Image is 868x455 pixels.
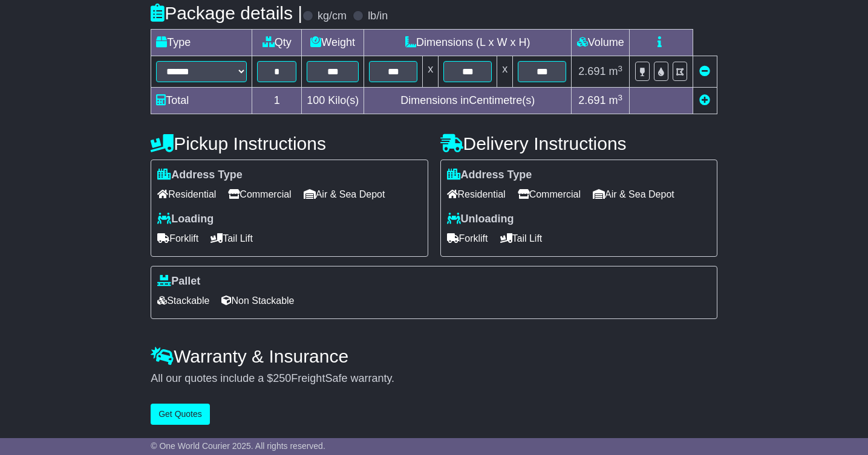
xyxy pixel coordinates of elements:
label: kg/cm [318,10,347,23]
label: Unloading [447,213,514,226]
a: Remove this item [699,65,710,77]
span: Air & Sea Depot [593,185,674,204]
label: Loading [157,213,214,226]
label: Pallet [157,275,200,288]
span: 2.691 [578,94,605,106]
span: Tail Lift [210,229,253,248]
label: Address Type [157,169,243,182]
span: © One World Courier 2025. All rights reserved. [151,441,325,451]
span: Tail Lift [500,229,543,248]
span: m [609,65,622,77]
td: 1 [252,88,302,114]
span: Air & Sea Depot [304,185,385,204]
td: Kilo(s) [302,88,364,114]
button: Get Quotes [151,404,210,425]
td: Volume [572,30,630,56]
td: Dimensions in Centimetre(s) [364,88,572,114]
span: 250 [273,372,291,384]
td: x [497,56,513,88]
label: Address Type [447,169,532,182]
span: 100 [307,94,325,106]
h4: Package details | [151,3,302,23]
div: All our quotes include a $ FreightSafe warranty. [151,372,717,386]
span: Non Stackable [221,291,294,310]
sup: 3 [618,64,622,73]
td: Total [151,88,252,114]
h4: Delivery Instructions [440,134,717,153]
td: x [423,56,439,88]
td: Dimensions (L x W x H) [364,30,572,56]
sup: 3 [618,93,622,102]
span: Forklift [157,229,198,248]
span: Stackable [157,291,209,310]
span: Commercial [518,185,581,204]
a: Add new item [699,94,710,106]
td: Type [151,30,252,56]
span: Residential [157,185,216,204]
span: Residential [447,185,506,204]
span: Commercial [228,185,291,204]
span: m [609,94,622,106]
td: Weight [302,30,364,56]
h4: Pickup Instructions [151,134,428,153]
label: lb/in [368,10,388,23]
h4: Warranty & Insurance [151,346,717,366]
td: Qty [252,30,302,56]
span: Forklift [447,229,488,248]
span: 2.691 [578,65,605,77]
